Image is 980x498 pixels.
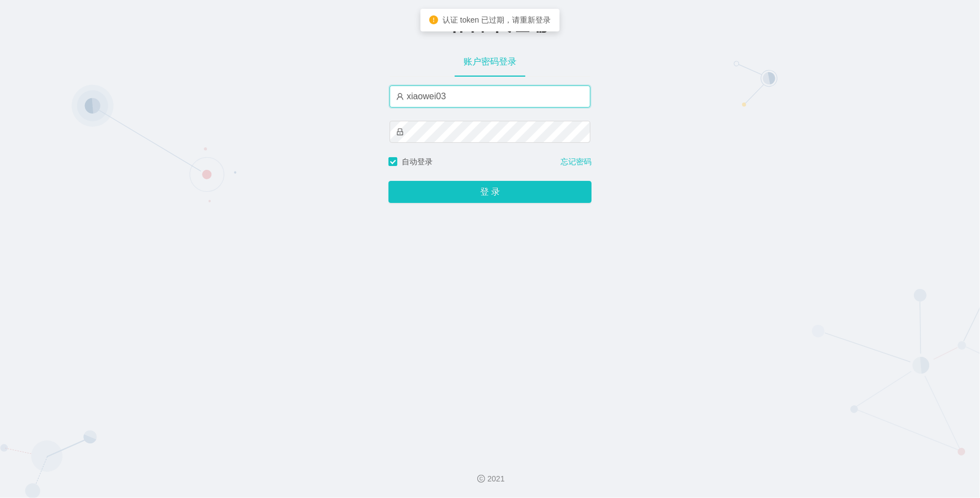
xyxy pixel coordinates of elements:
[396,93,404,100] i: 图标： 用户
[487,474,504,483] font: 2021
[396,128,404,136] i: 图标： 锁
[477,475,485,483] i: 图标： 版权所有
[455,46,525,77] div: 账户密码登录
[443,15,551,24] span: 认证 token 已过期，请重新登录
[397,157,437,166] span: 自动登录
[561,156,592,168] a: 忘记密码
[390,85,590,108] input: 请输入
[388,181,592,203] button: 登 录
[429,15,438,24] i: 图标：感叹号圆圈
